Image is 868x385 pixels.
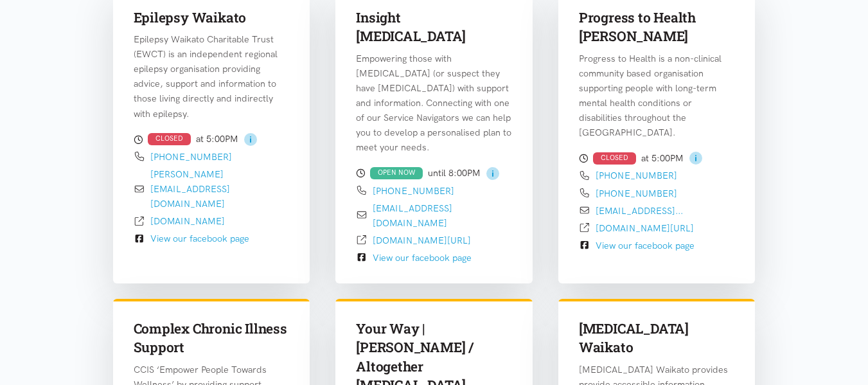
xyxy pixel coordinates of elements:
[150,151,232,163] a: [PHONE_NUMBER]
[370,167,423,179] div: OPEN NOW
[150,233,249,244] a: View our facebook page
[579,51,735,140] p: Progress to Health is a non-clinical community based organisation supporting people with long-ter...
[596,205,683,217] a: [EMAIL_ADDRESS]...
[356,165,512,181] div: until 8:00PM
[134,32,290,121] p: Epilepsy Waikato Charitable Trust (EWCT) is an independent regional epilepsy organisation providi...
[596,188,677,199] a: [PHONE_NUMBER]
[596,240,695,251] a: View our facebook page
[150,215,225,227] a: [DOMAIN_NAME]
[579,8,735,46] h3: Progress to Health [PERSON_NAME]
[579,150,735,166] div: at 5:00PM
[596,222,694,234] a: [DOMAIN_NAME][URL]
[134,319,290,357] h3: Complex Chronic Illness Support
[579,319,735,357] h3: [MEDICAL_DATA] Waikato
[150,168,230,210] a: [PERSON_NAME][EMAIL_ADDRESS][DOMAIN_NAME]
[356,51,512,155] p: Empowering those with [MEDICAL_DATA] (or suspect they have [MEDICAL_DATA]) with support and infor...
[596,170,677,181] a: [PHONE_NUMBER]
[134,132,290,147] div: at 5:00PM
[373,252,472,264] a: View our facebook page
[134,8,290,27] h3: Epilepsy Waikato
[593,152,636,165] div: CLOSED
[356,8,512,46] h3: Insight [MEDICAL_DATA]
[373,185,454,197] a: [PHONE_NUMBER]
[373,202,452,229] a: [EMAIL_ADDRESS][DOMAIN_NAME]
[373,235,471,246] a: [DOMAIN_NAME][URL]
[148,133,191,145] div: CLOSED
